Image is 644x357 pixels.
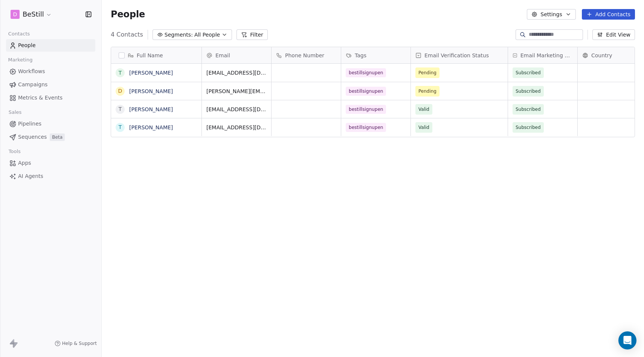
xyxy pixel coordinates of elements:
button: DBeStill [9,8,53,21]
span: AI Agents [18,172,43,180]
span: Apps [18,159,31,167]
a: [PERSON_NAME] [129,124,173,130]
div: T [119,69,122,77]
button: Filter [237,29,268,40]
span: Sales [5,107,25,118]
span: bestillsignupen [346,87,386,96]
span: Email [215,52,230,59]
span: Valid [418,106,429,113]
span: [EMAIL_ADDRESS][DOMAIN_NAME] [206,124,267,131]
span: Contacts [5,28,33,40]
span: Segments: [165,31,193,39]
a: [PERSON_NAME] [129,88,173,94]
a: [PERSON_NAME] [129,70,173,76]
div: T [119,105,122,113]
div: Open Intercom Messenger [618,331,636,349]
span: bestillsignupen [346,123,386,132]
button: Add Contacts [582,9,635,20]
button: Settings [527,9,575,20]
div: D [118,87,122,95]
span: Beta [50,133,65,141]
a: Campaigns [6,78,95,91]
div: Email [202,47,271,63]
span: bestillsignupen [346,68,386,77]
span: Country [591,52,612,59]
button: Edit View [592,29,635,40]
span: Email Marketing Consent [520,52,573,59]
span: People [18,41,36,49]
span: All People [194,31,220,39]
span: Tools [5,146,24,157]
a: SequencesBeta [6,131,95,143]
a: [PERSON_NAME] [129,106,173,112]
div: Full Name [111,47,201,63]
a: Workflows [6,65,95,78]
span: Pipelines [18,120,41,128]
span: Phone Number [285,52,324,59]
span: BeStill [23,9,44,19]
span: Pending [418,69,436,77]
span: Subscribed [516,69,541,77]
span: Valid [418,124,429,131]
span: Campaigns [18,81,47,89]
span: D [13,11,17,18]
a: Metrics & Events [6,92,95,104]
span: Help & Support [62,340,97,346]
span: Full Name [137,52,163,59]
span: Sequences [18,133,47,141]
span: People [111,9,145,20]
span: bestillsignupen [346,105,386,114]
span: Marketing [5,54,36,66]
div: grid [111,64,202,343]
span: [EMAIL_ADDRESS][DOMAIN_NAME] [206,69,267,77]
span: Subscribed [516,124,541,131]
div: Phone Number [272,47,341,63]
span: [EMAIL_ADDRESS][DOMAIN_NAME] [206,106,267,113]
div: Email Verification Status [411,47,508,63]
a: Pipelines [6,118,95,130]
span: Subscribed [516,106,541,113]
span: Email Verification Status [424,52,489,59]
div: T [119,123,122,131]
span: [PERSON_NAME][EMAIL_ADDRESS][DOMAIN_NAME] [206,87,267,95]
span: Workflows [18,67,45,75]
div: Tags [341,47,411,63]
a: People [6,39,95,52]
div: Email Marketing Consent [508,47,577,63]
a: Help & Support [55,340,97,346]
span: Metrics & Events [18,94,63,102]
span: Pending [418,87,436,95]
span: Subscribed [516,87,541,95]
a: Apps [6,157,95,169]
a: AI Agents [6,170,95,182]
span: 4 Contacts [111,30,143,39]
span: Tags [355,52,366,59]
